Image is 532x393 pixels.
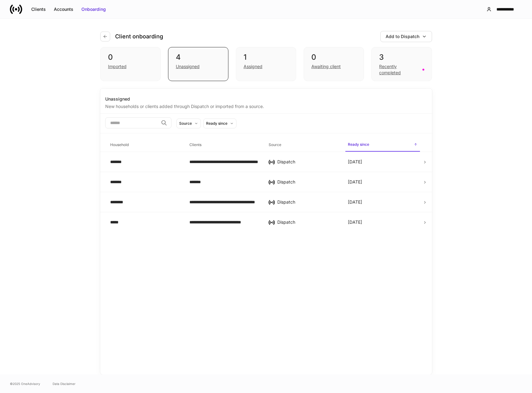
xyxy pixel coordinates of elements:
[10,381,40,386] span: © 2025 OneAdvisory
[110,142,129,148] h6: Household
[311,52,356,62] div: 0
[54,6,73,12] div: Accounts
[277,199,338,205] div: Dispatch
[176,63,200,70] div: Unassigned
[348,179,362,185] p: [DATE]
[277,219,338,225] div: Dispatch
[277,179,338,185] div: Dispatch
[277,159,338,165] div: Dispatch
[53,381,76,386] a: Data Disclaimer
[81,6,106,12] div: Onboarding
[176,52,221,62] div: 4
[348,199,362,205] p: [DATE]
[179,120,192,126] div: Source
[379,52,424,62] div: 3
[269,142,281,148] h6: Source
[105,96,427,102] div: Unassigned
[189,142,201,148] h6: Clients
[244,52,288,62] div: 1
[108,52,153,62] div: 0
[311,63,341,70] div: Awaiting client
[108,63,127,70] div: Imported
[105,102,427,110] div: New households or clients added through Dispatch or imported from a source.
[115,33,163,40] h4: Client onboarding
[244,63,262,70] div: Assigned
[348,141,369,147] h6: Ready since
[206,120,227,126] div: Ready since
[379,63,418,76] div: Recently completed
[348,159,362,165] p: [DATE]
[386,33,419,40] div: Add to Dispatch
[31,6,46,12] div: Clients
[348,219,362,225] p: [DATE]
